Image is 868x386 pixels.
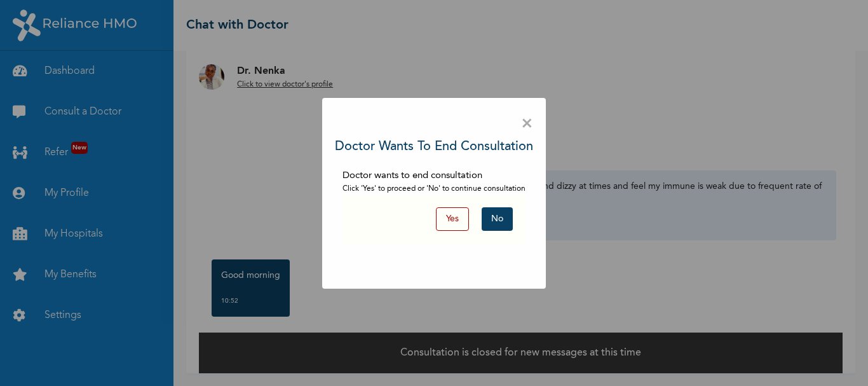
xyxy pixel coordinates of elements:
[482,207,513,231] button: No
[521,111,533,137] span: ×
[436,207,469,231] button: Yes
[342,183,526,195] p: Click 'Yes' to proceed or 'No' to continue consultation
[335,137,533,156] h3: Doctor wants to end consultation
[342,169,526,184] p: Doctor wants to end consultation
